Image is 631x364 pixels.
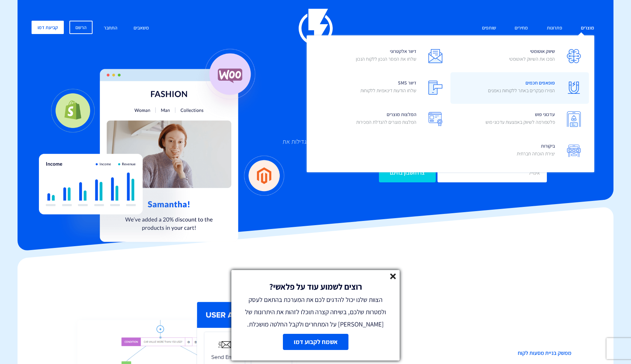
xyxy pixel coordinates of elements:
[509,21,533,36] a: מחירים
[69,21,93,34] a: הרשם
[312,72,450,104] a: דיוור SMSשלחו הודעות דינאמיות ללקוחות
[450,135,589,167] a: ביקורותיצירת הוכחה חברתית
[99,21,123,36] a: התחבר
[32,21,64,34] a: קביעת דמו
[312,41,450,72] a: דיוור אלקטרונישלחו את המסר הנכון ללקוח הנכון
[437,163,547,182] input: אימייל
[576,21,599,36] a: מוצרים
[356,46,416,66] span: דיוור אלקטרוני
[477,21,501,36] a: שותפים
[517,141,555,161] span: ביקורות
[360,87,416,94] p: שלחו הודעות דינאמיות ללקוחות
[312,104,450,135] a: המלצות מוצריםהמלצות מוצרים להגדלת המכירות
[509,55,555,62] p: הפכו את השיווק לאוטומטי
[542,21,568,36] a: פתרונות
[356,109,416,129] span: המלצות מוצרים
[379,163,436,182] input: צרו חשבון בחינם
[488,87,555,94] p: המירו מבקרים באתר ללקוחות נאמנים
[509,46,555,66] span: שיווק אוטומטי
[517,150,555,157] p: יצירת הוכחה חברתית
[356,119,416,126] p: המלצות מוצרים להגדלת המכירות
[450,72,589,104] a: פופאפים חכמיםהמירו מבקרים באתר ללקוחות נאמנים
[360,77,416,97] span: דיוור SMS
[488,77,555,97] span: פופאפים חכמים
[450,104,589,135] a: עדכוני פושפלטפורמה לשיווק באמצעות עדכוני פוש
[450,41,589,72] a: שיווק אוטומטיהפכו את השיווק לאוטומטי
[356,55,416,62] p: שלחו את המסר הנכון ללקוח הנכון
[128,21,154,36] a: משאבים
[321,349,571,357] span: ממשק בניית מסעות לקוח
[486,109,555,129] span: עדכוני פוש
[486,119,555,126] p: פלטפורמה לשיווק באמצעות עדכוני פוש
